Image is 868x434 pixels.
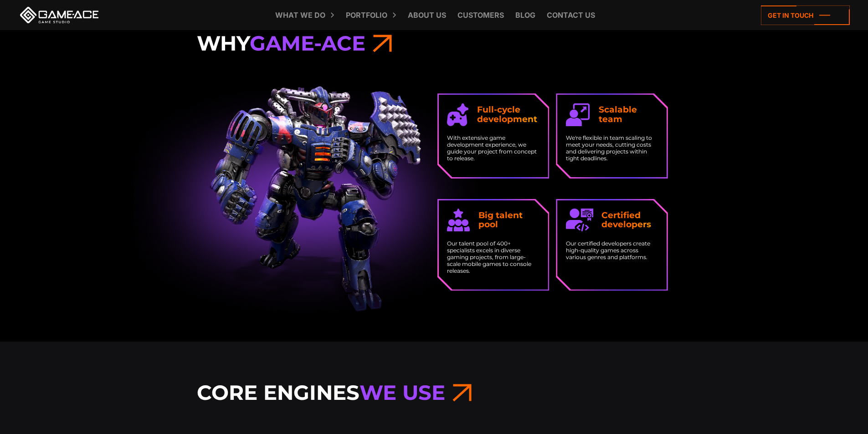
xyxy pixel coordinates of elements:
[250,31,365,56] span: Game-Ace
[447,240,539,274] p: Our talent pool of 400+ specialists excels in diverse gaming projects, from large-scale mobile ga...
[566,240,658,260] p: Our certified developers create high-quality games across various genres and platforms.
[477,105,539,124] strong: Full-cycle development
[566,209,593,231] img: Icon certified developers
[761,5,850,25] a: Get in touch
[601,211,658,230] strong: Certified developers
[447,103,468,126] img: Icon full cycle development
[478,211,539,230] strong: Big talent pool
[599,105,658,124] strong: Scalable team
[360,380,445,405] span: We Use
[566,103,590,126] img: Icon scalable team
[447,134,539,162] p: With extensive game development experience, we guide your project from concept to release.
[197,380,672,405] h3: Core Engines
[197,31,672,56] h3: Why
[566,134,658,162] p: We're flexible in team scaling to meet your needs, cutting costs and delivering projects within t...
[447,209,470,231] img: Icon big talent pool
